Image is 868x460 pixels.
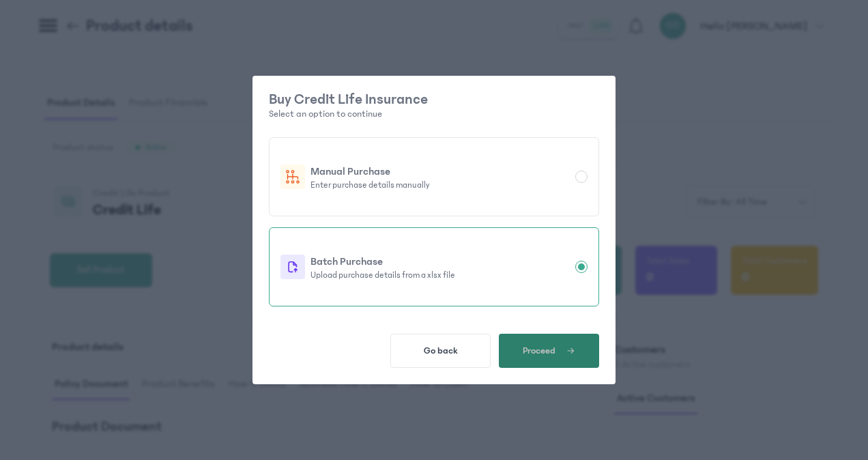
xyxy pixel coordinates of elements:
[310,179,570,190] p: Enter purchase details manually
[424,345,458,356] span: Go back
[310,163,570,179] p: Manual Purchase
[390,334,491,368] button: Go back
[269,92,599,107] p: Buy Credit Life Insurance
[523,345,555,356] span: Proceed
[310,253,570,270] p: Batch Purchase
[310,270,570,281] p: Upload purchase details from a xlsx file
[269,107,599,121] p: Select an option to continue
[499,334,599,368] button: Proceed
